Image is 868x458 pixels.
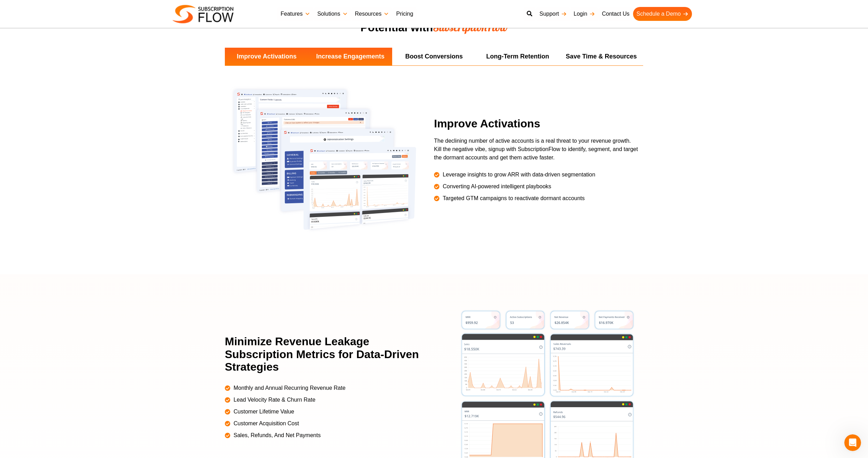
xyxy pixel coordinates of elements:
[228,83,422,236] img: SHS-SVGs-03
[441,171,595,179] span: Leverage insights to grow ARR with data-driven segmentation
[232,396,315,404] span: Lead Velocity Rate & Churn Rate
[309,48,392,65] li: Increase Engagements
[295,8,573,34] h2: Unleash Your Revenue Growth Potential with
[314,7,351,21] a: Solutions
[536,7,570,21] a: Support
[844,434,861,451] iframe: Intercom live chat
[277,7,314,21] a: Features
[441,182,551,191] span: Converting AI-powered intelligent playbooks
[351,7,393,21] a: Resources
[476,48,559,65] li: Long-Term Retention
[441,194,585,203] span: Targeted GTM campaigns to reactivate dormant accounts
[232,431,321,440] span: Sales, Refunds, And Net Payments
[633,7,692,21] a: Schedule a Demo
[232,419,299,428] span: Customer Acquisition Cost
[434,117,640,130] h2: Improve Activations
[393,7,417,21] a: Pricing
[570,7,599,21] a: Login
[232,408,294,416] span: Customer Lifetime Value
[173,5,234,23] img: Subscriptionflow
[225,335,425,373] h2: Minimize Revenue Leakage Subscription Metrics for Data-Driven Strategies
[559,48,643,65] li: Save Time & Resources
[434,137,640,162] p: The declining number of active accounts is a real threat to your revenue growth. Kill the negativ...
[392,48,476,65] li: Boost Conversions
[599,7,633,21] a: Contact Us
[232,384,345,392] span: Monthly and Annual Recurring Revenue Rate
[225,48,309,65] li: Improve Activations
